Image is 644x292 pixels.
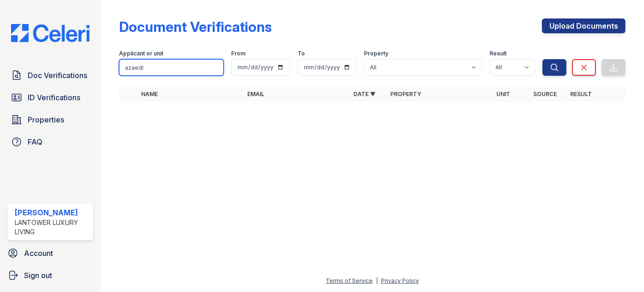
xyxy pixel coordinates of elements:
label: Result [489,50,507,57]
a: Name [141,91,158,97]
span: Account [24,248,53,259]
span: Sign out [24,270,52,281]
a: Result [570,91,592,97]
label: Applicant or unit [119,50,163,57]
a: Terms of Service [326,277,373,284]
a: Date ▼ [353,91,376,97]
span: ID Verifications [28,92,80,103]
a: ID Verifications [7,88,93,107]
span: Doc Verifications [28,70,87,81]
span: FAQ [28,136,42,147]
a: Account [4,244,97,262]
label: From [231,50,245,57]
a: Upload Documents [542,18,626,33]
a: Unit [496,91,510,97]
a: Doc Verifications [7,66,93,85]
div: | [376,277,378,284]
a: Privacy Policy [381,277,419,284]
a: Property [390,91,421,97]
div: [PERSON_NAME] [15,207,89,218]
label: To [298,50,305,57]
div: Document Verifications [119,18,272,35]
a: Properties [7,110,93,129]
span: Properties [28,114,64,125]
img: CE_Logo_Blue-a8612792a0a2168367f1c8372b55b34899dd931a85d93a1a3d3e32e68fde9ad4.png [4,24,97,42]
a: Sign out [4,266,97,285]
a: Email [247,91,264,97]
label: Property [364,50,388,57]
a: Source [533,91,557,97]
a: FAQ [7,133,93,151]
div: Lantower Luxury Living [15,218,89,237]
input: Search by name, email, or unit number [119,59,224,76]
